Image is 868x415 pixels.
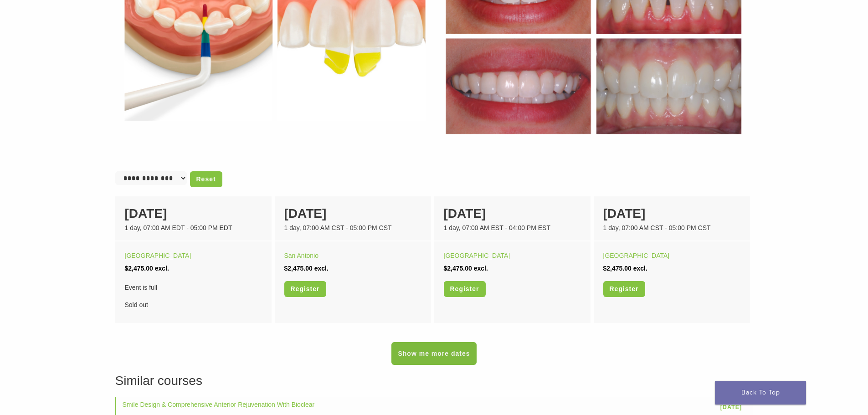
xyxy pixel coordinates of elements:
a: Smile Design & Comprehensive Anterior Rejuvenation With Bioclear [123,401,315,408]
span: $2,475.00 [125,265,153,272]
span: $2,475.00 [603,265,632,272]
span: excl. [155,265,169,272]
div: [DATE] [125,204,262,223]
a: Show me more dates [391,342,476,365]
div: 1 day, 07:00 AM EDT - 05:00 PM EDT [125,223,262,233]
a: Register [284,281,326,297]
a: [GEOGRAPHIC_DATA] [603,252,670,259]
a: Register [603,281,645,297]
div: 1 day, 07:00 AM CST - 05:00 PM CST [284,223,421,233]
a: [GEOGRAPHIC_DATA] [444,252,510,259]
div: [DATE] [444,204,581,223]
a: San Antonio [284,252,319,259]
span: excl. [633,265,647,272]
a: Reset [190,171,222,187]
div: [DATE] [603,204,740,223]
span: excl. [474,265,488,272]
div: [DATE] [284,204,421,223]
a: [GEOGRAPHIC_DATA] [125,252,191,259]
a: Register [444,281,486,297]
h3: Similar courses [115,371,753,390]
div: 1 day, 07:00 AM CST - 05:00 PM CST [603,223,740,233]
span: excl. [314,265,329,272]
a: Back To Top [715,381,806,405]
a: [DATE] [716,400,747,414]
span: $2,475.00 [284,265,313,272]
div: Sold out [125,281,262,311]
div: 1 day, 07:00 AM EST - 04:00 PM EST [444,223,581,233]
span: $2,475.00 [444,265,472,272]
span: Event is full [125,281,262,294]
